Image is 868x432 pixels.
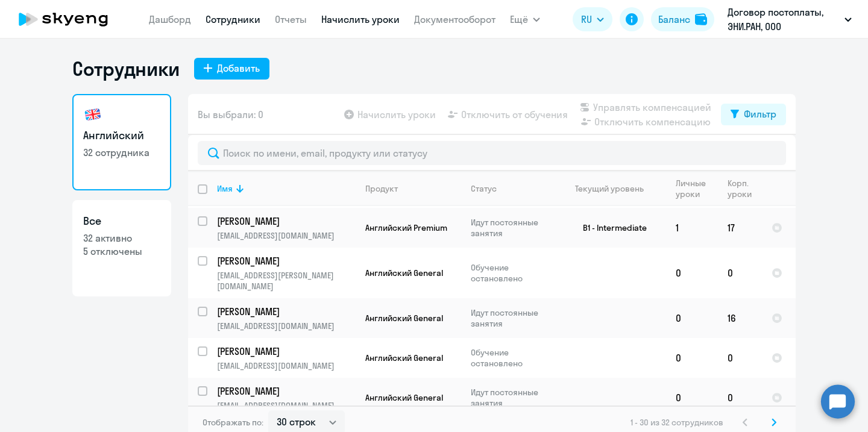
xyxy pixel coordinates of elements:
[676,178,709,199] div: Личные уроки
[718,378,762,418] td: 0
[83,105,102,124] img: english
[718,338,762,378] td: 0
[718,298,762,338] td: 16
[718,208,762,248] td: 17
[149,13,191,25] a: Дашборд
[471,262,553,284] p: Обучение остановлено
[83,231,160,245] p: 32 активно
[217,400,355,411] p: [EMAIL_ADDRESS][DOMAIN_NAME]
[722,5,858,34] button: Договор постоплаты, ЭНИ.РАН, ООО
[666,378,718,418] td: 0
[744,107,776,121] div: Фильтр
[573,7,612,31] button: RU
[676,178,717,199] div: Личные уроки
[217,345,355,358] a: [PERSON_NAME]
[554,208,666,248] td: B1 - Intermediate
[217,305,353,318] p: [PERSON_NAME]
[471,387,553,409] p: Идут постоянные занятия
[217,360,355,371] p: [EMAIL_ADDRESS][DOMAIN_NAME]
[217,345,353,358] p: [PERSON_NAME]
[666,208,718,248] td: 1
[581,12,592,27] span: RU
[471,347,553,369] p: Обучение остановлено
[510,12,528,27] span: Ещё
[217,61,260,75] div: Добавить
[471,183,553,194] div: Статус
[217,321,355,331] p: [EMAIL_ADDRESS][DOMAIN_NAME]
[718,248,762,298] td: 0
[206,13,260,25] a: Сотрудники
[365,222,447,233] span: Английский Premium
[198,141,786,165] input: Поиск по имени, email, продукту или статусу
[217,254,353,268] p: [PERSON_NAME]
[83,128,160,143] h3: Английский
[217,254,355,268] a: [PERSON_NAME]
[728,178,753,199] div: Корп. уроки
[83,146,160,159] p: 32 сотрудника
[695,13,707,25] img: balance
[72,94,171,190] a: Английский32 сотрудника
[217,230,355,241] p: [EMAIL_ADDRESS][DOMAIN_NAME]
[217,305,355,318] a: [PERSON_NAME]
[365,183,461,194] div: Продукт
[728,5,840,34] p: Договор постоплаты, ЭНИ.РАН, ООО
[217,183,233,194] div: Имя
[217,214,353,228] p: [PERSON_NAME]
[203,417,263,428] span: Отображать по:
[471,183,497,194] div: Статус
[510,7,540,31] button: Ещё
[564,183,665,194] div: Текущий уровень
[217,384,353,398] p: [PERSON_NAME]
[217,384,355,398] a: [PERSON_NAME]
[666,338,718,378] td: 0
[631,417,723,428] span: 1 - 30 из 32 сотрудников
[721,104,786,125] button: Фильтр
[217,183,355,194] div: Имя
[728,178,761,199] div: Корп. уроки
[365,313,443,324] span: Английский General
[365,183,398,194] div: Продукт
[72,200,171,296] a: Все32 активно5 отключены
[575,183,644,194] div: Текущий уровень
[72,57,180,81] h1: Сотрудники
[365,392,443,403] span: Английский General
[217,214,355,228] a: [PERSON_NAME]
[471,307,553,329] p: Идут постоянные занятия
[666,248,718,298] td: 0
[365,352,443,363] span: Английский General
[471,217,553,239] p: Идут постоянные занятия
[83,213,160,229] h3: Все
[217,270,355,292] p: [EMAIL_ADDRESS][PERSON_NAME][DOMAIN_NAME]
[275,13,307,25] a: Отчеты
[83,245,160,258] p: 5 отключены
[666,298,718,338] td: 0
[194,58,269,80] button: Добавить
[414,13,495,25] a: Документооборот
[321,13,400,25] a: Начислить уроки
[658,12,690,27] div: Баланс
[198,107,263,122] span: Вы выбрали: 0
[651,7,714,31] button: Балансbalance
[365,268,443,278] span: Английский General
